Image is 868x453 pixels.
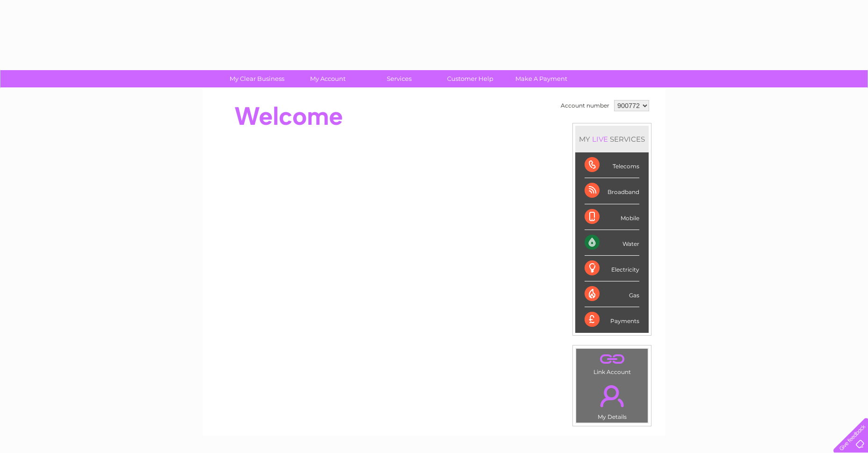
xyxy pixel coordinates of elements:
div: MY SERVICES [575,126,649,152]
div: Mobile [585,204,639,230]
a: . [579,380,645,412]
a: Customer Help [432,70,509,87]
div: Telecoms [585,152,639,178]
td: My Details [576,377,648,423]
div: Gas [585,281,639,307]
div: Broadband [585,178,639,204]
div: Electricity [585,256,639,281]
a: My Account [289,70,367,87]
a: My Clear Business [218,70,296,87]
a: Make A Payment [503,70,580,87]
a: Services [361,70,438,87]
a: . [579,351,645,367]
div: Water [585,230,639,256]
div: Payments [585,307,639,332]
td: Account number [558,98,612,114]
div: LIVE [590,135,610,144]
td: Link Account [576,348,648,378]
